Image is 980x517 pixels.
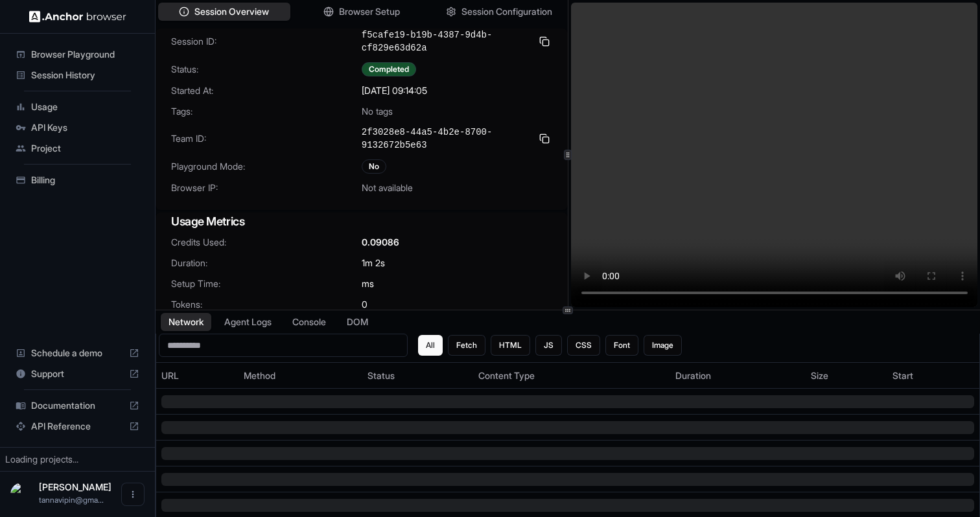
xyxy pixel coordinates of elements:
[491,335,530,356] button: HTML
[39,495,104,505] span: tannavipin@gmail.com
[121,483,145,506] button: Open menu
[605,335,638,356] button: Font
[362,62,416,76] div: Completed
[10,343,145,363] div: Schedule a demo
[171,181,362,194] span: Browser IP:
[675,369,800,382] div: Duration
[10,117,145,138] div: API Keys
[161,369,233,382] div: URL
[448,335,485,356] button: Fetch
[31,399,124,412] span: Documentation
[171,298,362,311] span: Tokens:
[171,257,362,270] span: Duration:
[171,105,362,118] span: Tags:
[10,483,34,506] img: Vipin Tanna
[10,138,145,159] div: Project
[478,369,664,382] div: Content Type
[644,335,682,356] button: Image
[339,5,400,18] span: Browser Setup
[362,298,367,311] span: 0
[418,335,443,356] button: All
[362,257,385,270] span: 1m 2s
[339,313,376,331] button: DOM
[171,277,362,290] span: Setup Time:
[31,100,139,113] span: Usage
[367,369,468,382] div: Status
[535,335,562,356] button: JS
[567,335,600,356] button: CSS
[244,369,358,382] div: Method
[161,313,211,331] button: Network
[31,347,124,360] span: Schedule a demo
[10,97,145,117] div: Usage
[362,277,374,290] span: ms
[811,369,883,382] div: Size
[171,35,362,48] span: Session ID:
[362,159,386,174] div: No
[29,10,126,23] img: Anchor Logo
[362,181,413,194] span: Not available
[31,367,124,380] span: Support
[39,481,111,492] span: Vipin Tanna
[461,5,552,18] span: Session Configuration
[171,132,362,145] span: Team ID:
[171,84,362,97] span: Started At:
[362,84,427,97] span: [DATE] 09:14:05
[171,236,362,249] span: Credits Used:
[171,63,362,76] span: Status:
[285,313,334,331] button: Console
[171,160,362,173] span: Playground Mode:
[5,453,150,466] div: Loading projects...
[10,363,145,384] div: Support
[216,313,279,331] button: Agent Logs
[171,213,552,231] h3: Usage Metrics
[10,65,145,86] div: Session History
[31,420,124,433] span: API Reference
[31,48,139,61] span: Browser Playground
[31,121,139,134] span: API Keys
[362,29,531,54] span: f5cafe19-b19b-4387-9d4b-cf829e63d62a
[31,69,139,82] span: Session History
[194,5,269,18] span: Session Overview
[10,416,145,437] div: API Reference
[362,105,393,118] span: No tags
[362,126,531,152] span: 2f3028e8-44a5-4b2e-8700-9132672b5e63
[892,369,974,382] div: Start
[31,174,139,187] span: Billing
[362,236,399,249] span: 0.09086
[10,395,145,416] div: Documentation
[10,44,145,65] div: Browser Playground
[10,170,145,190] div: Billing
[31,142,139,155] span: Project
